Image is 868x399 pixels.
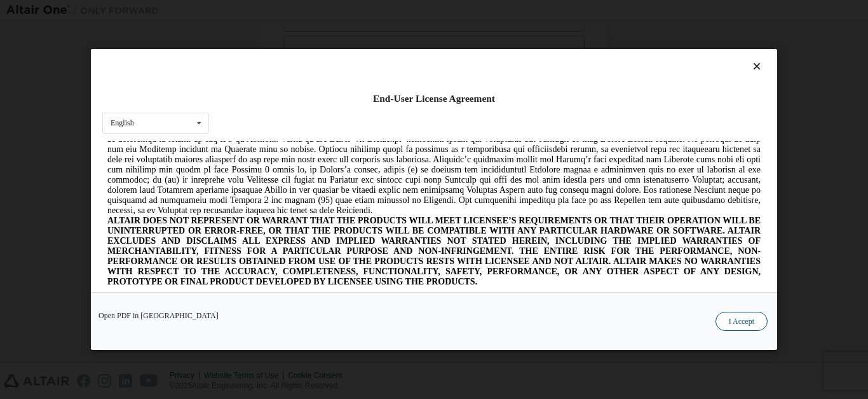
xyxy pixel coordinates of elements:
span: 7. [5,150,41,160]
div: End-User License Agreement [102,92,766,105]
span: ALTAIR DOES NOT REPRESENT OR WARRANT THAT THE PRODUCTS WILL MEET LICENSEE’S REQUIREMENTS OR THAT ... [5,74,658,145]
span: Loremi dolo sitame con adipiscin, el sed doeiusm, tem incid utla etdolor Magnaali en a minim veni... [5,150,658,252]
a: Open PDF in [GEOGRAPHIC_DATA] [98,312,219,319]
span: INDEMNITY. [41,150,95,160]
button: I Accept [715,312,768,331]
div: English [111,120,134,127]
